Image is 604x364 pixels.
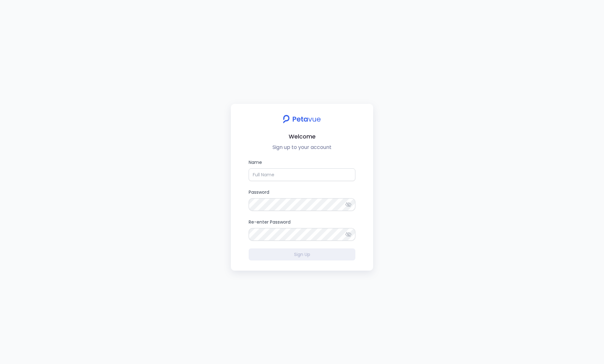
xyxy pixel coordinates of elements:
[249,198,355,211] input: Password
[249,219,355,241] label: Re-enter Password
[249,248,355,260] button: Sign Up
[294,251,310,258] span: Sign Up
[236,132,368,141] h2: Welcome
[249,189,355,211] label: Password
[249,228,355,241] input: Re-enter Password
[249,168,355,181] input: Name
[236,144,368,151] p: Sign up to your account
[249,159,355,181] label: Name
[279,111,325,127] img: petavue logo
